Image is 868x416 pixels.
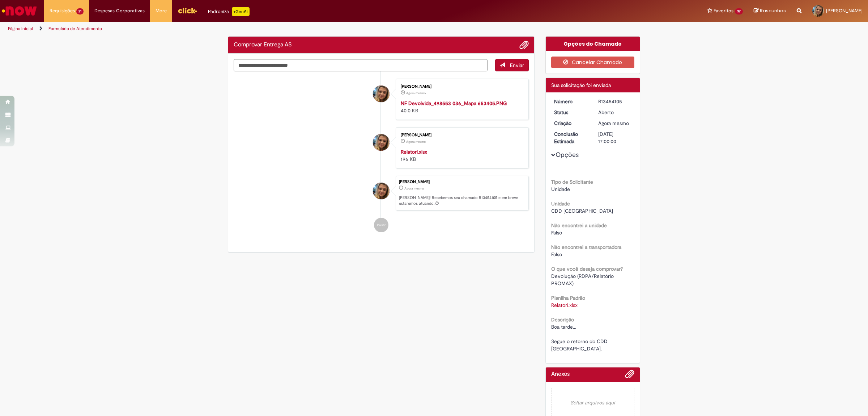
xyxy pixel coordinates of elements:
[234,42,292,48] h2: Comprovar Entrega AS Histórico de tíquete
[549,130,593,145] dt: Conclusão Estimada
[598,120,632,127] div: 27/08/2025 18:05:18
[1,4,38,18] img: ServiceNow
[406,91,426,95] time: 27/08/2025 18:04:59
[551,273,615,287] span: Devolução (RDPA/Relatório PROMAX)
[401,149,427,155] a: Relatori.xlsx
[406,91,426,95] span: Agora mesmo
[549,109,593,116] dt: Status
[178,5,197,16] img: click_logo_yellow_360x200.png
[406,140,426,144] time: 27/08/2025 18:04:52
[551,229,562,236] span: Falso
[401,84,521,89] div: [PERSON_NAME]
[234,59,488,72] textarea: Digite sua mensagem aqui...
[551,208,613,214] span: CDD [GEOGRAPHIC_DATA]
[551,244,621,250] b: Não encontrei a transportadora
[5,22,573,36] ul: Trilhas de página
[399,195,525,206] p: [PERSON_NAME]! Recebemos seu chamado R13454105 e em breve estaremos atuando.
[598,130,632,145] div: [DATE] 17:00:00
[551,324,609,352] span: Boa tarde... Segue o retorno do CDD [GEOGRAPHIC_DATA].
[754,8,786,14] a: Rascunhos
[546,37,640,51] div: Opções do Chamado
[406,140,426,144] span: Agora mesmo
[826,8,863,14] span: [PERSON_NAME]
[94,7,145,14] span: Despesas Corporativas
[50,7,75,14] span: Requisições
[551,200,570,207] b: Unidade
[510,62,524,68] span: Enviar
[404,186,424,191] time: 27/08/2025 18:05:18
[551,266,623,272] b: O que você deseja comprovar?
[401,148,521,163] div: 196 KB
[8,26,33,32] a: Página inicial
[549,120,593,127] dt: Criação
[48,26,102,32] a: Formulário de Atendimento
[401,133,521,137] div: [PERSON_NAME]
[549,98,593,105] dt: Número
[625,369,634,382] button: Adicionar anexos
[714,7,733,14] span: Favoritos
[373,86,390,102] div: Bianca Morais Alves
[551,82,611,88] span: Sua solicitação foi enviada
[373,134,390,151] div: Bianca Morais Alves
[598,120,629,126] span: Agora mesmo
[404,186,424,191] span: Agora mesmo
[401,100,507,107] a: NF Devolvida_498553 036_Mapa 653405.PNG
[401,100,521,114] div: 40.0 KB
[551,302,578,308] a: Download de Relatori.xlsx
[519,40,529,50] button: Adicionar anexos
[232,7,250,16] p: +GenAi
[234,71,529,240] ul: Histórico de tíquete
[551,295,585,301] b: Planilha Padrão
[598,120,629,126] time: 27/08/2025 18:05:18
[598,109,632,116] div: Aberto
[373,183,390,199] div: Bianca Morais Alves
[551,222,607,229] b: Não encontrei a unidade
[234,176,529,211] li: Bianca Morais Alves
[208,7,250,16] div: Padroniza
[551,371,570,378] h2: Anexos
[551,251,562,258] span: Falso
[551,316,574,323] b: Descrição
[551,57,635,68] button: Cancelar Chamado
[156,7,167,14] span: More
[760,7,786,14] span: Rascunhos
[399,180,525,184] div: [PERSON_NAME]
[495,59,529,71] button: Enviar
[76,8,84,14] span: 21
[735,8,743,14] span: 37
[598,98,632,105] div: R13454105
[551,186,570,192] span: Unidade
[551,179,593,185] b: Tipo de Solicitante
